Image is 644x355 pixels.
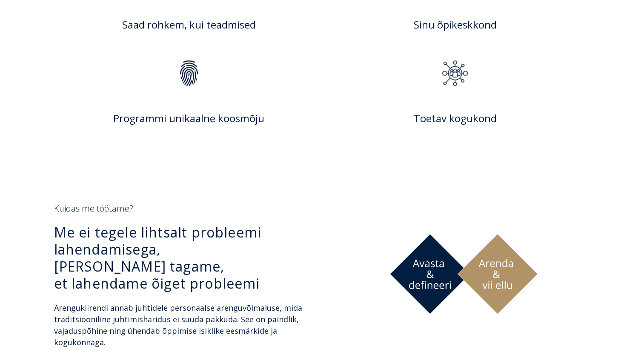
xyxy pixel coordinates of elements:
[113,111,264,125] span: Programmi unikaalne koosmõju
[157,41,221,105] img: 1-Sep-03-2025-01-27-05-4120-PM
[54,203,133,214] span: Kuidas me töötame?
[122,17,256,31] span: Saad rohkem, kui teadmised
[54,303,302,347] span: Arengukiirendi annab juhtidele personaalse arenguvõimaluse, mida traditsiooniline juhtimisharidus...
[338,203,590,345] img: White Soft Brown Professional Elegant Marketing Strategy Presentation 169
[423,41,487,105] img: 2-Sep-03-2025-01-27-42-0092-PM
[54,224,306,292] h3: Me ei tegele lihtsalt probleemi lahendamisega, [PERSON_NAME] tagame, et lahendame õiget probleemi
[414,111,497,125] span: Toetav kogukond
[414,17,497,31] span: Sinu õpikeskkond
